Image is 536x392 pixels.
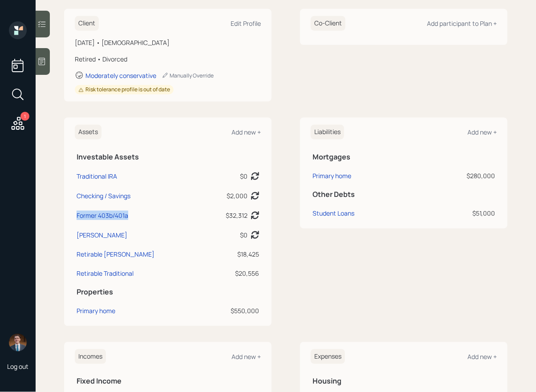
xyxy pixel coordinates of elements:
[240,171,248,181] div: $0
[9,334,27,351] img: hunter_neumayer.jpg
[162,72,214,79] div: Manually Override
[313,190,495,199] h5: Other Debts
[240,230,248,240] div: $0
[313,208,354,218] div: Student Loans
[77,171,117,181] div: Traditional IRA
[313,171,351,180] div: Primary home
[427,19,497,28] div: Add participant to Plan +
[231,128,261,136] div: Add new +
[422,171,495,180] div: $280,000
[75,125,102,139] h6: Assets
[75,38,261,47] div: [DATE] • [DEMOGRAPHIC_DATA]
[75,54,261,64] div: Retired • Divorced
[20,112,29,121] div: 1
[77,230,127,240] div: [PERSON_NAME]
[313,153,495,161] h5: Mortgages
[77,288,259,296] h5: Properties
[227,191,248,200] div: $2,000
[205,249,259,259] div: $18,425
[313,377,495,386] h5: Housing
[77,269,134,278] div: Retirable Traditional
[75,16,99,31] h6: Client
[78,86,170,94] div: Risk tolerance profile is out of date
[467,352,497,361] div: Add new +
[77,191,130,200] div: Checking / Savings
[311,349,345,364] h6: Expenses
[77,211,128,220] div: Former 403b/401a
[311,125,344,139] h6: Liabilities
[75,349,106,364] h6: Incomes
[77,306,115,315] div: Primary home
[7,362,28,371] div: Log out
[231,19,261,28] div: Edit Profile
[77,153,259,161] h5: Investable Assets
[205,306,259,315] div: $550,000
[226,211,248,220] div: $32,312
[467,128,497,136] div: Add new +
[77,249,154,259] div: Retirable [PERSON_NAME]
[77,377,259,386] h5: Fixed Income
[231,352,261,361] div: Add new +
[85,71,156,80] div: Moderately conservative
[205,269,259,278] div: $20,556
[311,16,345,31] h6: Co-Client
[422,208,495,218] div: $51,000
